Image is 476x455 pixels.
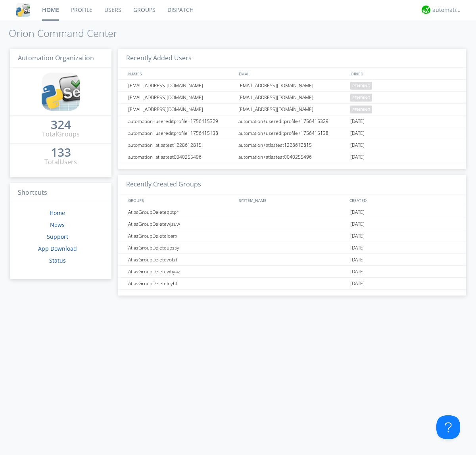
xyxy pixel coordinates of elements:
a: automation+usereditprofile+1756415138automation+usereditprofile+1756415138[DATE] [118,127,466,139]
span: [DATE] [350,151,365,163]
a: 324 [51,121,71,130]
div: automation+atlas [432,6,462,14]
span: Automation Organization [18,54,94,62]
span: [DATE] [350,139,365,151]
div: automation+usereditprofile+1756415138 [126,127,236,139]
h3: Recently Created Groups [118,175,466,194]
div: AtlasGroupDeleteqbtpr [126,206,236,218]
div: JOINED [347,68,459,79]
img: cddb5a64eb264b2086981ab96f4c1ba7 [16,3,30,17]
a: automation+atlastest1228612815automation+atlastest1228612815[DATE] [118,139,466,151]
div: NAMES [126,68,235,79]
div: 133 [51,148,71,156]
div: automation+usereditprofile+1756415329 [236,115,348,127]
img: cddb5a64eb264b2086981ab96f4c1ba7 [42,73,80,111]
div: [EMAIL_ADDRESS][DOMAIN_NAME] [236,80,348,91]
div: automation+usereditprofile+1756415138 [236,127,348,139]
span: [DATE] [350,230,365,242]
h3: Shortcuts [10,183,111,203]
span: [DATE] [350,254,365,266]
div: AtlasGroupDeletewhyaz [126,266,236,277]
div: automation+usereditprofile+1756415329 [126,115,236,127]
a: AtlasGroupDeleteqbtpr[DATE] [118,206,466,218]
div: automation+atlastest1228612815 [126,139,236,151]
span: pending [350,82,372,90]
div: [EMAIL_ADDRESS][DOMAIN_NAME] [126,92,236,103]
div: [EMAIL_ADDRESS][DOMAIN_NAME] [126,80,236,91]
img: d2d01cd9b4174d08988066c6d424eccd [422,6,430,14]
a: AtlasGroupDeleteloarx[DATE] [118,230,466,242]
div: automation+atlastest1228612815 [236,139,348,151]
a: AtlasGroupDeletewjzuw[DATE] [118,218,466,230]
div: automation+atlastest0040255496 [126,151,236,163]
span: pending [350,106,372,113]
h3: Recently Added Users [118,49,466,68]
span: pending [350,94,372,102]
div: GROUPS [126,194,235,206]
div: SYSTEM_NAME [237,194,347,206]
span: [DATE] [350,127,365,139]
span: [DATE] [350,242,365,254]
div: [EMAIL_ADDRESS][DOMAIN_NAME] [236,104,348,115]
div: Total Groups [42,130,80,139]
div: CREATED [347,194,459,206]
a: automation+usereditprofile+1756415329automation+usereditprofile+1756415329[DATE] [118,115,466,127]
span: [DATE] [350,115,365,127]
a: News [50,221,65,228]
div: [EMAIL_ADDRESS][DOMAIN_NAME] [126,104,236,115]
a: [EMAIL_ADDRESS][DOMAIN_NAME][EMAIL_ADDRESS][DOMAIN_NAME]pending [118,80,466,92]
div: AtlasGroupDeleteloarx [126,230,236,242]
span: [DATE] [350,278,365,290]
a: Status [49,257,66,264]
a: 133 [51,148,71,157]
a: AtlasGroupDeletevofzt[DATE] [118,254,466,266]
div: automation+atlastest0040255496 [236,151,348,163]
a: Support [47,233,68,240]
span: [DATE] [350,266,365,278]
div: AtlasGroupDeleteubssy [126,242,236,253]
a: AtlasGroupDeleteubssy[DATE] [118,242,466,254]
a: automation+atlastest0040255496automation+atlastest0040255496[DATE] [118,151,466,163]
span: [DATE] [350,218,365,230]
iframe: Toggle Customer Support [436,415,460,439]
a: [EMAIL_ADDRESS][DOMAIN_NAME][EMAIL_ADDRESS][DOMAIN_NAME]pending [118,104,466,115]
a: [EMAIL_ADDRESS][DOMAIN_NAME][EMAIL_ADDRESS][DOMAIN_NAME]pending [118,92,466,104]
a: Home [50,209,65,217]
div: EMAIL [237,68,347,79]
div: AtlasGroupDeletewjzuw [126,218,236,230]
a: App Download [38,245,77,252]
div: 324 [51,121,71,129]
div: [EMAIL_ADDRESS][DOMAIN_NAME] [236,92,348,103]
a: AtlasGroupDeleteloyhf[DATE] [118,278,466,290]
div: AtlasGroupDeletevofzt [126,254,236,265]
div: Total Users [44,157,77,167]
span: [DATE] [350,206,365,218]
div: AtlasGroupDeleteloyhf [126,278,236,289]
a: AtlasGroupDeletewhyaz[DATE] [118,266,466,278]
